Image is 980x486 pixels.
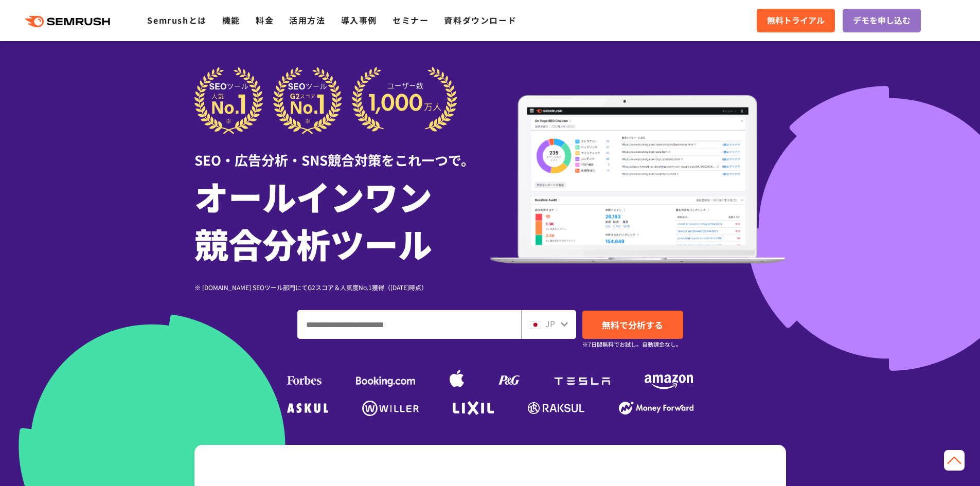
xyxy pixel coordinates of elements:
a: セミナー [393,14,429,26]
span: JP [545,317,555,330]
span: デモを申し込む [853,14,911,27]
a: 無料トライアル [757,9,835,32]
a: Semrushとは [147,14,206,26]
a: 機能 [222,14,240,26]
small: ※7日間無料でお試し。自動課金なし。 [582,339,682,349]
div: ※ [DOMAIN_NAME] SEOツール部門にてG2スコア＆人気度No.1獲得（[DATE]時点） [194,282,490,292]
span: 無料トライアル [767,14,825,27]
a: 導入事例 [341,14,377,26]
a: 活用方法 [289,14,325,26]
a: 資料ダウンロード [444,14,516,26]
h1: オールインワン 競合分析ツール [194,172,490,267]
input: ドメイン、キーワードまたはURLを入力してください [298,311,521,338]
span: 無料で分析する [602,318,663,331]
div: SEO・広告分析・SNS競合対策をこれ一つで。 [194,134,490,170]
a: 料金 [256,14,274,26]
a: デモを申し込む [843,9,921,32]
a: 無料で分析する [582,311,683,339]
